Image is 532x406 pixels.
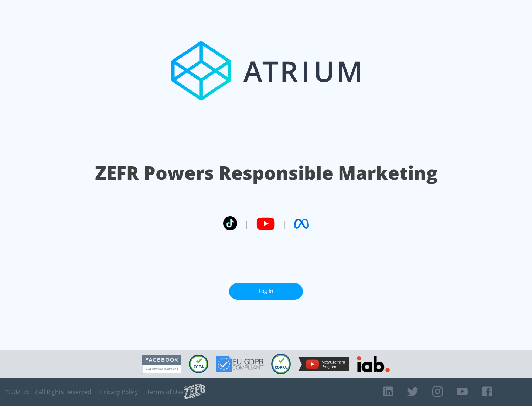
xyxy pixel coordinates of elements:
img: GDPR Compliant [216,356,264,372]
span: | [245,218,249,229]
a: Log In [229,283,303,300]
img: Facebook Marketing Partner [142,355,181,374]
img: COPPA Compliant [271,354,291,374]
span: © 2025 ZEFR All Rights Reserved [6,388,91,396]
span: | [282,218,287,229]
a: Privacy Policy [100,388,138,396]
a: Terms of Use [147,388,184,396]
h1: ZEFR Powers Responsible Marketing [95,160,437,186]
img: YouTube Measurement Program [298,357,349,371]
img: IAB [357,356,390,372]
img: CCPA Compliant [189,355,208,373]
